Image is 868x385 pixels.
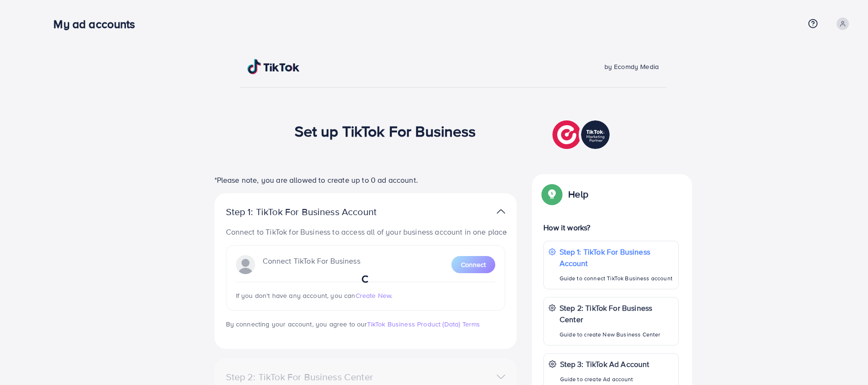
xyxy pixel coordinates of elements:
[604,62,659,71] span: by Ecomdy Media
[560,302,674,325] p: Step 2: TikTok For Business Center
[497,205,505,218] img: TikTok partner
[560,246,674,269] p: Step 1: TikTok For Business Account
[560,358,650,370] p: Step 3: TikTok Ad Account
[560,329,674,340] p: Guide to create New Business Center
[568,188,588,200] p: Help
[295,122,476,140] h1: Set up TikTok For Business
[214,174,517,186] p: *Please note, you are allowed to create up to 0 ad account.
[560,374,650,385] p: Guide to create Ad account
[543,222,679,233] p: How it works?
[560,273,674,284] p: Guide to connect TikTok Business account
[247,59,300,74] img: TikTok
[552,118,612,151] img: TikTok partner
[543,186,561,203] img: Popup guide
[226,206,407,217] p: Step 1: TikTok For Business Account
[53,17,143,31] h3: My ad accounts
